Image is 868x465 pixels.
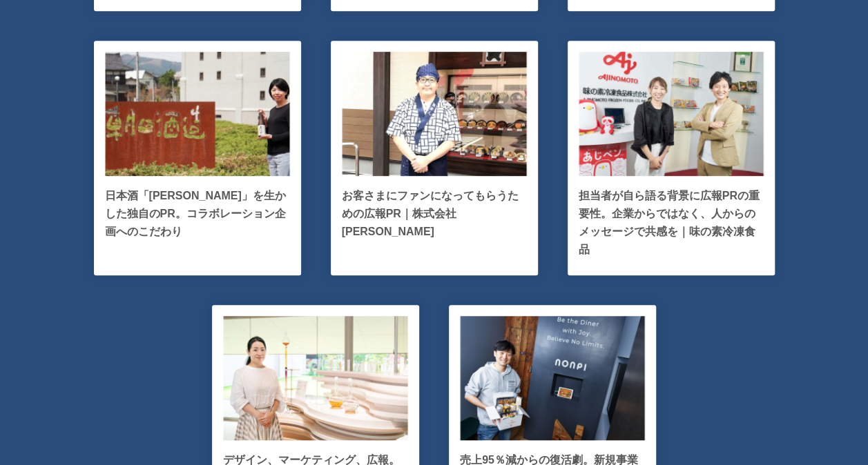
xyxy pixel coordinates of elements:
[105,187,290,241] p: 日本酒「[PERSON_NAME]」を生かした独自のPR。コラボレーション企画へのこだわり
[94,41,301,275] a: 日本酒「[PERSON_NAME]」を生かした独自のPR。コラボレーション企画へのこだわり
[568,41,775,275] a: 担当者が自ら語る背景に広報PRの重要性。企業からではなく、人からのメッセージで共感を｜味の素冷凍食品
[331,41,538,275] a: お客さまにファンになってもらうための広報PR｜株式会社[PERSON_NAME]
[342,187,527,241] p: お客さまにファンになってもらうための広報PR｜株式会社[PERSON_NAME]
[579,187,764,259] p: 担当者が自ら語る背景に広報PRの重要性。企業からではなく、人からのメッセージで共感を｜味の素冷凍食品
